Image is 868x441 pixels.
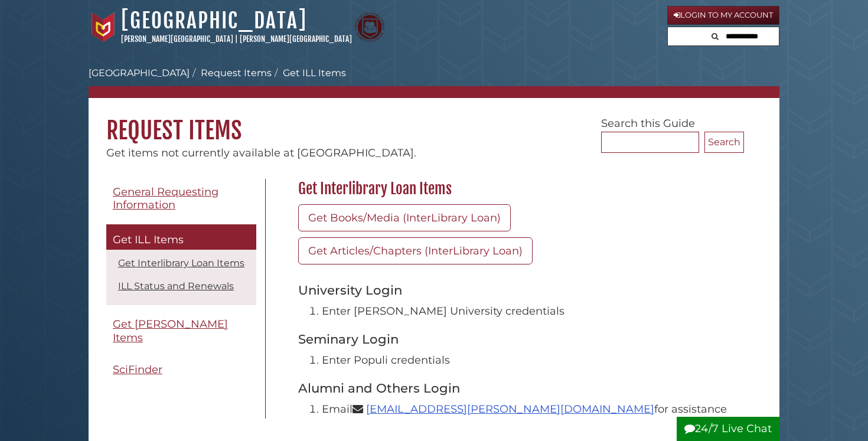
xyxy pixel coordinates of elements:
i: Search [712,32,719,40]
h3: Alumni and Others Login [298,380,738,396]
div: Guide Pages [106,179,256,389]
h3: University Login [298,282,738,298]
span: Get ILL Items [113,233,184,246]
a: Get Books/Media (InterLibrary Loan) [298,204,511,231]
nav: breadcrumb [89,66,779,98]
a: ILL Status and Renewals [118,280,234,292]
a: [GEOGRAPHIC_DATA] [89,67,190,79]
li: Enter Populi credentials [322,352,738,368]
button: 24/7 Live Chat [677,417,779,441]
span: | [235,34,238,44]
a: SciFinder [106,357,256,383]
a: Get Interlibrary Loan Items [118,257,244,269]
a: Get Articles/Chapters (InterLibrary Loan) [298,237,533,264]
a: [PERSON_NAME][GEOGRAPHIC_DATA] [240,34,352,44]
img: Calvin Theological Seminary [355,12,384,42]
span: Get [PERSON_NAME] Items [113,318,228,344]
a: [PERSON_NAME][GEOGRAPHIC_DATA] [121,34,233,44]
button: Search [704,132,744,153]
a: [EMAIL_ADDRESS][PERSON_NAME][DOMAIN_NAME] [366,403,654,416]
li: Email for assistance [322,401,738,417]
h2: Get Interlibrary Loan Items [292,179,744,198]
li: Get ILL Items [272,66,346,80]
a: Login to My Account [667,6,779,25]
button: Search [708,27,722,43]
a: Request Items [201,67,272,79]
a: Get ILL Items [106,224,256,250]
img: Calvin University [89,12,118,42]
a: General Requesting Information [106,179,256,218]
h3: Seminary Login [298,331,738,347]
a: Get [PERSON_NAME] Items [106,311,256,351]
h1: Request Items [89,98,779,145]
span: Get items not currently available at [GEOGRAPHIC_DATA]. [106,146,416,159]
span: General Requesting Information [113,185,218,212]
li: Enter [PERSON_NAME] University credentials [322,303,738,319]
a: [GEOGRAPHIC_DATA] [121,8,307,34]
span: SciFinder [113,363,162,376]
